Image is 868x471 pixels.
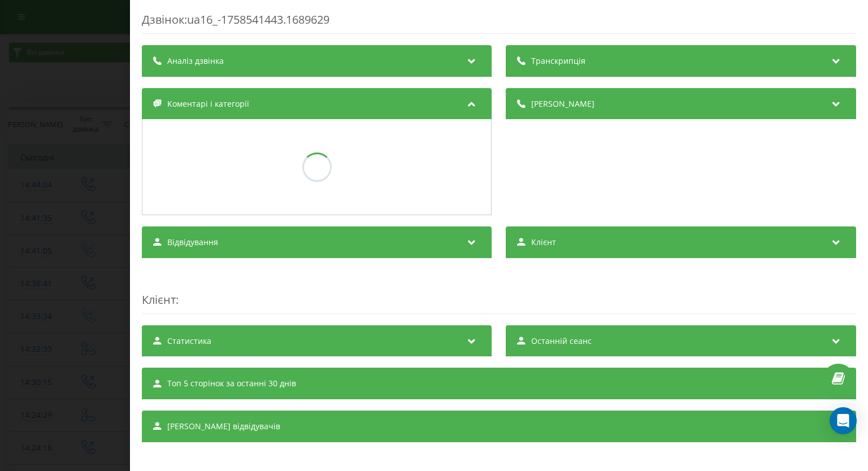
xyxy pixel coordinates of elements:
div: Open Intercom Messenger [830,407,857,434]
span: Клієнт [532,237,557,248]
span: Клієнт [142,292,176,307]
span: [PERSON_NAME] [532,98,595,110]
span: Статистика [167,335,211,347]
span: Транскрипція [532,55,586,67]
span: [PERSON_NAME] відвідувачів [167,421,280,432]
span: Топ 5 сторінок за останні 30 днів [167,378,296,389]
span: Коментарі і категорії [167,98,249,110]
div: Дзвінок : ua16_-1758541443.1689629 [142,12,856,34]
span: Відвідування [167,237,218,248]
span: Аналіз дзвінка [167,55,224,67]
div: : [142,269,856,314]
span: Останній сеанс [532,335,592,347]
